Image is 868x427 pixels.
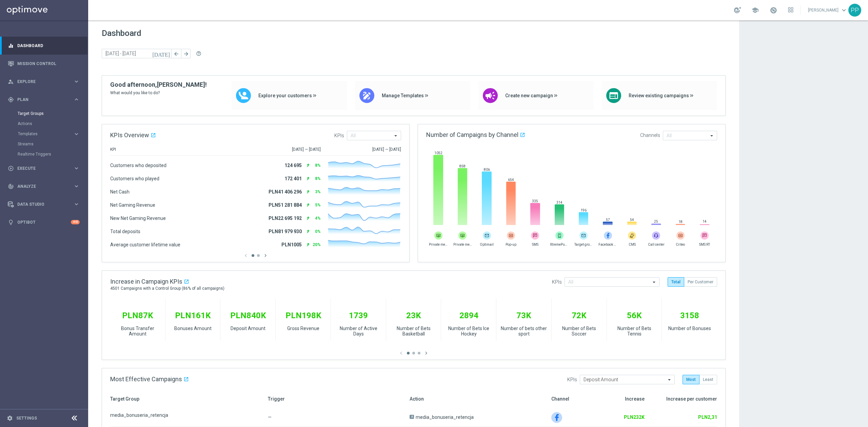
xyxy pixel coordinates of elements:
a: [PERSON_NAME]keyboard_arrow_down [807,5,848,15]
i: keyboard_arrow_right [73,131,80,137]
i: lightbulb [8,219,14,225]
a: Target Groups [18,111,71,116]
i: keyboard_arrow_right [73,78,80,85]
button: lightbulb Optibot +10 [7,220,80,225]
span: Execute [17,166,73,170]
button: Data Studio keyboard_arrow_right [7,202,80,207]
div: Explore [8,79,73,85]
div: Optibot [8,213,80,231]
i: keyboard_arrow_right [73,165,80,171]
i: track_changes [8,183,14,189]
button: Templates keyboard_arrow_right [18,131,80,137]
div: +10 [71,220,80,224]
a: Streams [18,141,71,147]
div: Analyze [8,183,73,189]
div: Streams [18,139,87,149]
button: play_circle_outline Execute keyboard_arrow_right [7,166,80,171]
span: keyboard_arrow_down [840,6,848,14]
span: Templates [18,132,66,136]
div: Plan [8,97,73,103]
div: PP [848,4,861,17]
i: keyboard_arrow_right [73,183,80,189]
span: Data Studio [17,202,73,206]
span: school [751,6,759,14]
div: Templates [18,129,87,139]
div: Templates [18,132,73,136]
a: Mission Control [17,55,80,73]
i: settings [7,415,13,421]
div: Dashboard [8,37,80,55]
span: Explore [17,80,73,84]
a: Settings [16,416,37,420]
i: keyboard_arrow_right [73,96,80,103]
button: person_search Explore keyboard_arrow_right [7,79,80,84]
i: gps_fixed [8,97,14,103]
a: Actions [18,121,71,126]
button: Mission Control [7,61,80,66]
i: keyboard_arrow_right [73,201,80,207]
div: Mission Control [8,55,80,73]
button: gps_fixed Plan keyboard_arrow_right [7,97,80,102]
div: Data Studio [8,201,73,207]
div: Actions [18,119,87,129]
a: Dashboard [17,37,80,55]
button: track_changes Analyze keyboard_arrow_right [7,184,80,189]
a: Realtime Triggers [18,151,71,157]
div: Execute [8,165,73,171]
div: Target Groups [18,108,87,119]
a: Optibot [17,213,71,231]
i: person_search [8,79,14,85]
span: Analyze [17,184,73,188]
i: play_circle_outline [8,165,14,171]
i: equalizer [8,43,14,49]
div: Realtime Triggers [18,149,87,159]
button: equalizer Dashboard [7,43,80,48]
span: Plan [17,98,73,102]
